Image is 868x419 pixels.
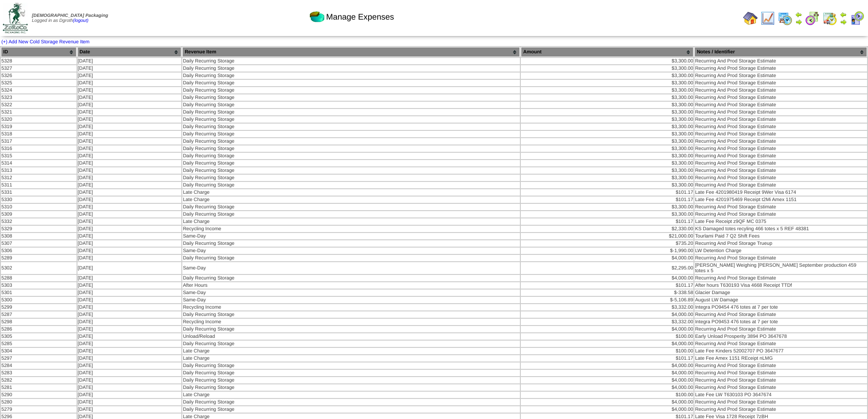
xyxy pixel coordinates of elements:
td: 5286 [1,326,77,332]
div: $3,300.00 [521,73,693,78]
td: August LW Damage [694,297,867,303]
td: [DATE] [77,392,182,398]
td: Daily Recurring Storage [182,211,520,217]
td: Recurring And Prod Storage Estimate [694,175,867,181]
td: [DATE] [77,377,182,383]
td: Recurring And Prod Storage Estimate [694,131,867,137]
td: [DATE] [77,282,182,289]
td: [DATE] [77,175,182,181]
div: $-338.58 [521,290,693,295]
div: $735.20 [521,241,693,246]
td: LW Detention Charge [694,248,867,254]
td: 5307 [1,240,77,247]
td: [DATE] [77,153,182,159]
div: $3,300.00 [521,124,693,129]
td: 5303 [1,282,77,289]
td: [DATE] [77,131,182,137]
td: [DATE] [77,211,182,217]
td: [DATE] [77,348,182,354]
td: Late Charge [182,189,520,196]
td: Recurring And Prod Storage Estimate [694,384,867,391]
td: [DATE] [77,262,182,274]
td: 5282 [1,377,77,383]
div: $101.17 [521,356,693,361]
td: Daily Recurring Storage [182,326,520,332]
td: Recurring And Prod Storage Estimate [694,65,867,72]
td: [DATE] [77,94,182,101]
td: Daily Recurring Storage [182,384,520,391]
div: $3,300.00 [521,160,693,166]
img: home.gif [743,11,758,26]
td: 5325 [1,80,77,86]
td: 5311 [1,182,77,188]
td: [DATE] [77,311,182,318]
td: [DATE] [77,218,182,225]
td: [DATE] [77,65,182,72]
td: 5328 [1,58,77,64]
td: 5279 [1,406,77,413]
td: Daily Recurring Storage [182,311,520,318]
div: $3,300.00 [521,153,693,159]
td: Recurring And Prod Storage Estimate [694,406,867,413]
div: $101.17 [521,219,693,224]
div: $3,332.00 [521,319,693,325]
td: Daily Recurring Storage [182,406,520,413]
td: Late Charge [182,197,520,203]
td: Recurring And Prod Storage Trueup [694,240,867,247]
td: Daily Recurring Storage [182,87,520,93]
td: [DATE] [77,145,182,152]
td: Daily Recurring Storage [182,58,520,64]
td: 5305 [1,333,77,340]
td: Recurring And Prod Storage Estimate [694,204,867,210]
span: [DEMOGRAPHIC_DATA] Packaging [32,13,108,18]
img: arrowright.gif [795,18,802,26]
td: Late Fee Amex 1151 REceipt nLMG [694,355,867,362]
td: [DATE] [77,355,182,362]
a: (logout) [73,18,88,23]
td: Recurring And Prod Storage Estimate [694,326,867,332]
img: calendarprod.gif [778,11,792,26]
td: [DATE] [77,297,182,303]
td: Daily Recurring Storage [182,131,520,137]
td: [DATE] [77,102,182,108]
td: 5326 [1,72,77,79]
td: 5306 [1,248,77,254]
div: $21,000.00 [521,233,693,239]
th: Date [77,47,182,57]
div: $3,300.00 [521,88,693,93]
td: [DATE] [77,240,182,247]
td: Recurring And Prod Storage Estimate [694,116,867,123]
td: Recurring And Prod Storage Estimate [694,362,867,369]
td: [DATE] [77,275,182,281]
td: [DATE] [77,326,182,332]
div: $4,000.00 [521,385,693,390]
td: Recycling Income [182,226,520,232]
td: Late Fee Kinders 52002707 PO 3647677 [694,348,867,354]
img: calendarinout.gif [822,11,837,26]
td: 5310 [1,204,77,210]
td: [DATE] [77,233,182,239]
td: 5285 [1,341,77,347]
td: Recurring And Prod Storage Estimate [694,167,867,174]
div: $-5,106.89 [521,297,693,303]
td: Daily Recurring Storage [182,275,520,281]
td: Recurring And Prod Storage Estimate [694,211,867,217]
td: 5284 [1,362,77,369]
div: $3,300.00 [521,109,693,115]
td: 5299 [1,304,77,310]
div: $3,300.00 [521,95,693,100]
td: [DATE] [77,341,182,347]
div: $3,300.00 [521,204,693,210]
td: Same-Day [182,248,520,254]
td: Daily Recurring Storage [182,175,520,181]
td: 5309 [1,211,77,217]
td: Recurring And Prod Storage Estimate [694,58,867,64]
td: 5322 [1,102,77,108]
td: Recurring And Prod Storage Estimate [694,182,867,188]
td: Daily Recurring Storage [182,167,520,174]
td: Recurring And Prod Storage Estimate [694,153,867,159]
span: Logged in as Dgroth [32,13,108,23]
td: 5331 [1,189,77,196]
td: [DATE] [77,138,182,145]
td: Same-Day [182,233,520,239]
